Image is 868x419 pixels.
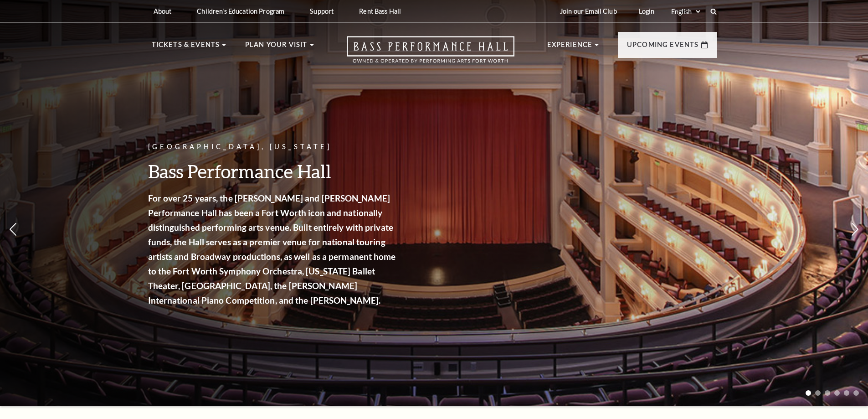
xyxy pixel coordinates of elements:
[627,39,699,56] p: Upcoming Events
[547,39,593,56] p: Experience
[148,141,399,153] p: [GEOGRAPHIC_DATA], [US_STATE]
[359,7,401,15] p: Rent Bass Hall
[148,160,399,183] h3: Bass Performance Hall
[197,7,284,15] p: Children's Education Program
[245,39,308,56] p: Plan Your Visit
[148,193,396,305] strong: For over 25 years, the [PERSON_NAME] and [PERSON_NAME] Performance Hall has been a Fort Worth ico...
[669,7,702,16] select: Select:
[154,7,172,15] p: About
[152,39,220,56] p: Tickets & Events
[310,7,334,15] p: Support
